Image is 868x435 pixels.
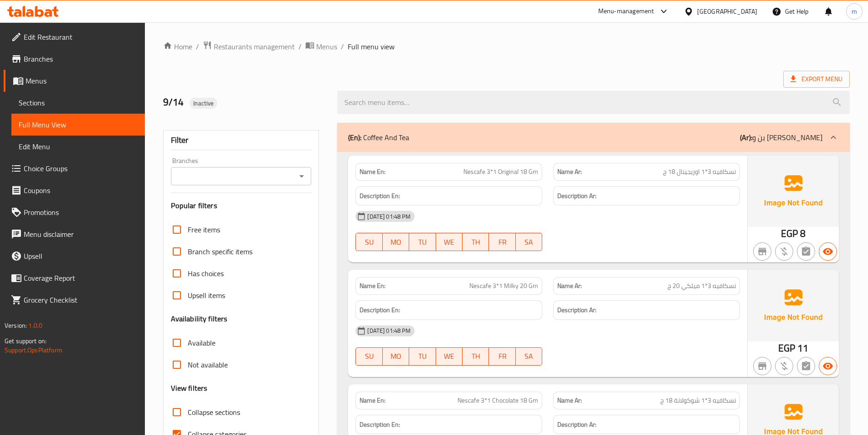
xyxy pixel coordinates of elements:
button: WE [436,233,462,251]
a: Grocery Checklist [4,289,145,311]
h2: 9/14 [163,95,327,109]
button: MO [383,233,409,251]
div: (En): Coffee And Tea(Ar):بن و [PERSON_NAME] [337,123,850,152]
span: Export Menu [791,73,842,85]
strong: Description Ar: [557,419,596,430]
span: Coverage Report [24,273,138,283]
b: (En): [348,131,361,144]
a: Branches [4,48,145,70]
a: Menus [305,41,337,52]
span: MO [386,350,406,363]
a: Promotions [4,201,145,223]
button: Available [819,357,837,375]
span: Export Menu [783,71,850,88]
strong: Description Ar: [557,190,596,202]
img: Ae5nvW7+0k+MAAAAAElFTkSuQmCC [748,156,839,227]
span: SU [360,350,379,363]
span: Menu disclaimer [24,229,138,240]
span: Upsell items [188,290,225,301]
a: Edit Restaurant [4,26,145,48]
div: Filter [171,131,312,150]
button: Purchased item [775,357,793,375]
span: Nescafe 3*1 Original 18 Gm [463,167,538,177]
button: FR [489,347,515,366]
span: FR [493,350,512,363]
h3: View filters [171,383,208,393]
div: [GEOGRAPHIC_DATA] [697,6,757,16]
span: SU [360,236,379,249]
span: WE [440,350,459,363]
span: Choice Groups [24,163,138,174]
span: Branches [24,53,138,64]
span: TU [413,236,432,249]
li: / [341,41,344,52]
strong: Description En: [360,190,400,202]
span: Available [188,337,216,348]
button: MO [383,347,409,366]
span: m [852,6,857,16]
button: Available [819,242,837,261]
strong: Name Ar: [557,167,582,177]
span: Nescafe 3*1 Chocolate 18 Gm [457,396,538,405]
span: Edit Menu [19,141,138,152]
a: Support.OpsPlatform [5,344,62,356]
button: SU [355,233,382,251]
button: TU [409,233,436,251]
span: Upsell [24,251,138,262]
span: Has choices [188,268,224,279]
a: Full Menu View [11,114,145,136]
div: Menu-management [598,6,654,17]
b: (Ar): [740,131,752,144]
span: Sections [19,97,138,108]
span: Get support on: [5,335,46,347]
li: / [196,41,199,52]
span: Menus [316,41,337,52]
span: Edit Restaurant [24,31,138,42]
span: نسكافيه 3*1 اوريجينال 18 ج [663,167,736,177]
span: TH [466,350,485,363]
a: Coupons [4,179,145,201]
nav: breadcrumb [163,41,850,52]
button: TH [462,233,489,251]
span: Grocery Checklist [24,294,138,305]
a: Menu disclaimer [4,223,145,245]
h3: Popular filters [171,200,312,211]
span: FR [493,236,512,249]
button: SA [516,233,542,251]
strong: Name Ar: [557,281,582,291]
span: [DATE] 01:48 PM [364,212,414,221]
strong: Description En: [360,419,400,430]
button: WE [436,347,462,366]
span: TH [466,236,485,249]
img: Ae5nvW7+0k+MAAAAAElFTkSuQmCC [748,270,839,341]
span: 1.0.0 [28,320,42,331]
span: Free items [188,224,220,235]
input: search [337,91,850,114]
span: SA [519,350,539,363]
span: Full Menu View [19,119,138,130]
span: MO [386,236,406,249]
a: Choice Groups [4,157,145,179]
a: Restaurants management [203,41,295,52]
span: Menus [26,75,138,86]
strong: Description Ar: [557,304,596,316]
span: Collapse sections [188,407,240,418]
span: Promotions [24,207,138,218]
strong: Name En: [360,396,385,405]
button: SU [355,347,382,366]
a: Sections [11,92,145,114]
button: Open [295,170,308,183]
span: نسكافيه 3*1 شوكولاتة 18 ج [660,396,736,405]
span: 11 [797,339,808,357]
button: TU [409,347,436,366]
button: Not branch specific item [753,357,771,375]
span: EGP [778,339,795,357]
span: EGP [781,225,798,242]
button: Not has choices [797,242,815,261]
button: Purchased item [775,242,793,261]
button: FR [489,233,515,251]
button: Not branch specific item [753,242,771,261]
a: Upsell [4,245,145,267]
strong: Name Ar: [557,396,582,405]
span: Nescafe 3*1 Milky 20 Gm [469,281,538,291]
